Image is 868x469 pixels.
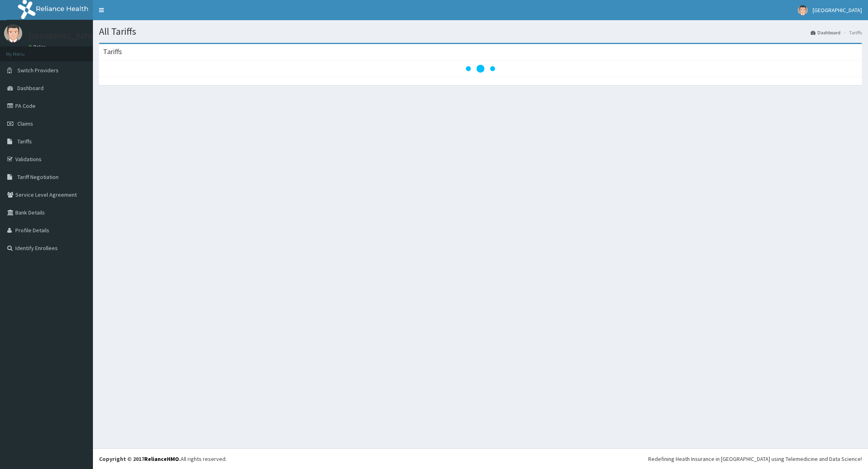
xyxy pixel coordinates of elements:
[17,120,33,127] span: Claims
[464,53,497,85] svg: audio-loading
[798,5,808,15] img: User Image
[813,6,862,14] span: [GEOGRAPHIC_DATA]
[811,29,841,36] a: Dashboard
[648,455,862,463] div: Redefining Heath Insurance in [GEOGRAPHIC_DATA] using Telemedicine and Data Science!
[841,29,862,36] li: Tariffs
[4,24,22,42] img: User Image
[28,44,48,50] a: Online
[17,173,59,181] span: Tariff Negotiation
[144,455,179,463] a: RelianceHMO
[17,84,44,92] span: Dashboard
[28,33,95,40] p: [GEOGRAPHIC_DATA]
[17,67,59,74] span: Switch Providers
[99,455,181,463] strong: Copyright © 2017 .
[103,48,122,55] h3: Tariffs
[17,138,32,145] span: Tariffs
[93,448,868,469] footer: All rights reserved.
[99,26,862,37] h1: All Tariffs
